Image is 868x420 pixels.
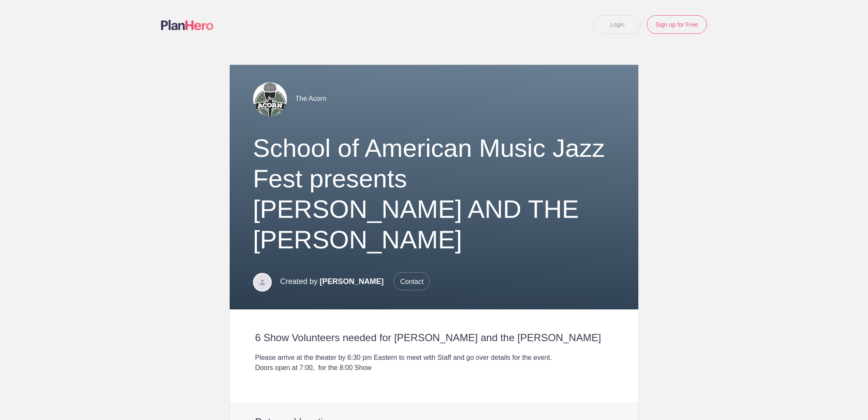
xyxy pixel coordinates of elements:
[253,82,615,116] div: The Acorn
[255,363,613,373] div: Doors open at 7:00, for the 8:00 Show
[320,277,384,286] span: [PERSON_NAME]
[253,133,615,255] h1: School of American Music Jazz Fest presents [PERSON_NAME] AND THE [PERSON_NAME]
[253,273,272,292] img: Davatar
[593,15,641,34] a: Login
[253,82,287,116] img: Acorn logo small
[255,331,613,344] h2: 6 Show Volunteers needed for [PERSON_NAME] and the [PERSON_NAME]
[161,20,214,30] img: Logo main planhero
[393,272,430,290] span: Contact
[255,353,613,363] div: Please arrive at the theater by 6:30 pm Eastern to meet with Staff and go over details for the ev...
[647,15,707,34] a: Sign up for Free
[280,272,430,291] p: Created by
